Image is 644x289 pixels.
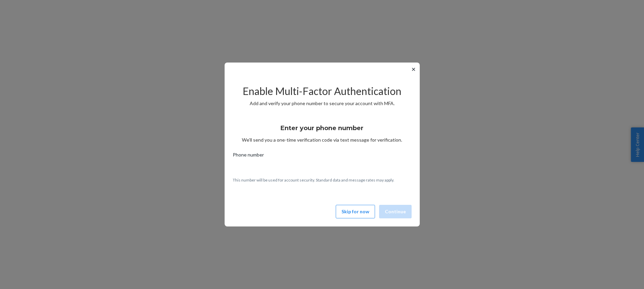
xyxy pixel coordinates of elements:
p: Add and verify your phone number to secure your account with MFA. [233,100,412,107]
span: Phone number [233,151,264,161]
p: This number will be used for account security. Standard data and message rates may apply. [233,177,412,183]
button: Continue [379,205,412,218]
button: Skip for now [336,205,375,218]
div: We’ll send you a one-time verification code via text message for verification. [233,118,412,143]
button: ✕ [410,65,417,73]
h2: Enable Multi-Factor Authentication [233,86,412,97]
h3: Enter your phone number [281,124,363,133]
